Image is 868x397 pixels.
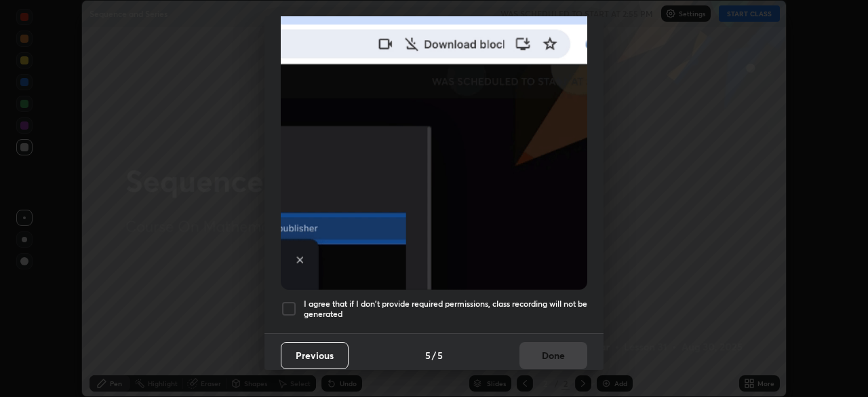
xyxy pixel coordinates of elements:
[281,342,349,369] button: Previous
[304,299,587,320] h5: I agree that if I don't provide required permissions, class recording will not be generated
[425,348,431,362] h4: 5
[432,348,436,362] h4: /
[437,348,443,362] h4: 5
